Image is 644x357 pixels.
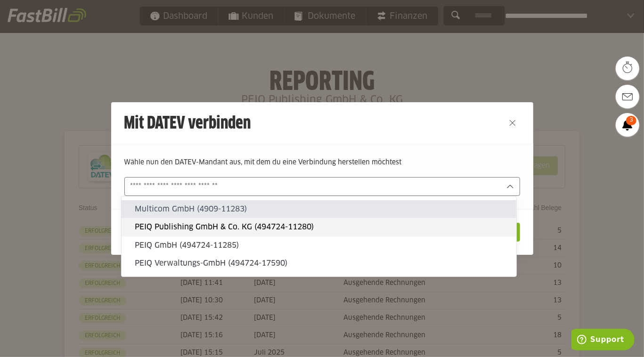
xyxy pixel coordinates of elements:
[616,113,639,137] a: 3
[124,157,520,168] p: Wähle nun den DATEV-Mandant aus, mit dem du eine Verbindung herstellen möchtest
[122,218,516,236] sl-option: PEIQ Publishing GmbH & Co. KG (494724-11280)
[571,329,635,352] iframe: Öffnet ein Widget, in dem Sie weitere Informationen finden
[626,116,636,125] span: 3
[122,236,516,254] sl-option: PEIQ GmbH (494724-11285)
[122,254,516,272] sl-option: PEIQ Verwaltungs-GmbH (494724-17590)
[122,200,516,218] sl-option: Multicom GmbH (4909-11283)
